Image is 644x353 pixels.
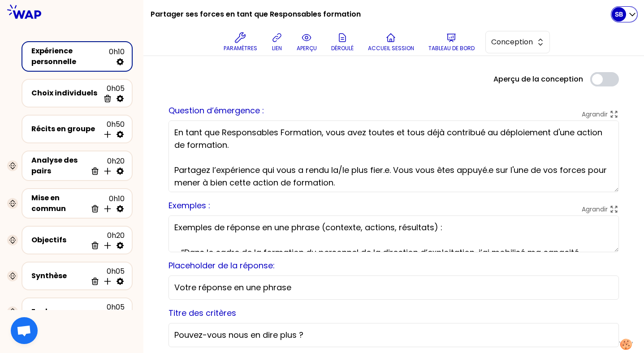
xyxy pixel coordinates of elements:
[109,47,125,66] div: 0h10
[272,45,282,52] p: lien
[31,124,99,134] div: Récits en groupe
[87,194,125,213] div: 0h10
[31,271,87,281] div: Synthèse
[31,155,87,176] div: Analyse des pairs
[268,29,286,56] button: lien
[31,306,99,317] div: Evaluer
[425,29,478,56] button: Tableau de bord
[428,45,475,52] p: Tableau de bord
[297,45,317,52] p: aperçu
[220,29,261,56] button: Paramètres
[99,302,125,322] div: 0h05
[485,31,550,53] button: Conception
[582,110,608,119] p: Agrandir
[31,88,99,99] div: Choix individuels
[224,45,257,52] p: Paramètres
[11,317,38,344] div: Open chat
[31,46,109,67] div: Expérience personnelle
[364,29,418,56] button: Accueil session
[368,45,414,52] p: Accueil session
[99,83,125,103] div: 0h05
[169,260,275,271] label: Placeholder de la réponse:
[293,29,320,56] button: aperçu
[87,266,125,286] div: 0h05
[169,105,264,116] label: Question d’émergence :
[331,45,354,52] p: Déroulé
[169,307,236,319] label: Titre des critères
[169,121,619,192] textarea: En tant que Responsables Formation, vous avez toutes et tous déjà contribué au déploiement d'une ...
[493,74,583,85] label: Aperçu de la conception
[87,156,125,176] div: 0h20
[582,205,608,214] p: Agrandir
[31,235,87,245] div: Objectifs
[31,193,87,214] div: Mise en commun
[99,119,125,139] div: 0h50
[615,10,623,19] p: SB
[169,215,619,252] textarea: Exemples de réponse en une phrase (contexte, actions, résultats) : - “Dans le cadre de la formati...
[328,29,357,56] button: Déroulé
[87,230,125,250] div: 0h20
[491,37,532,47] span: Conception
[612,7,637,22] button: SB
[169,200,210,211] label: Exemples :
